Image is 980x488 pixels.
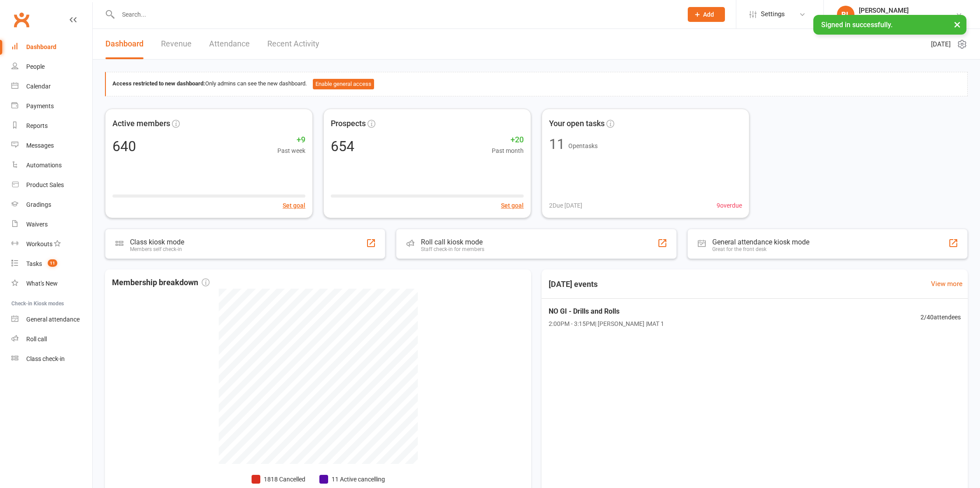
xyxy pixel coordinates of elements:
[26,103,54,110] div: Payments
[26,142,54,149] div: Messages
[26,260,42,267] div: Tasks
[549,201,582,210] span: 2 Due [DATE]
[949,15,965,34] button: ×
[26,316,80,323] div: General attendance
[319,474,385,484] li: 11 Active cancelling
[712,238,809,246] div: General attendance kiosk mode
[11,156,92,175] a: Automations
[549,306,664,317] span: NO GI - Drills and Rolls
[712,246,809,252] div: Great for the front desk
[130,246,184,252] div: Members self check-in
[11,77,92,96] a: Calendar
[837,6,854,23] div: BL
[26,181,64,188] div: Product Sales
[112,80,205,87] strong: Access restricted to new dashboard:
[252,474,305,484] li: 1818 Cancelled
[920,312,961,322] span: 2 / 40 attendees
[421,246,484,252] div: Staff check-in for members
[859,14,955,22] div: [PERSON_NAME] Brazilian Jiu-Jitsu
[11,96,92,116] a: Payments
[11,136,92,156] a: Messages
[11,195,92,215] a: Gradings
[115,8,676,21] input: Search...
[331,139,354,153] div: 654
[26,63,45,70] div: People
[703,11,714,18] span: Add
[11,116,92,136] a: Reports
[267,29,319,59] a: Recent Activity
[10,9,32,31] a: Clubworx
[277,134,305,146] span: +9
[26,221,48,228] div: Waivers
[26,162,62,169] div: Automations
[112,117,170,130] span: Active members
[761,4,785,24] span: Settings
[11,310,92,329] a: General attendance kiosk mode
[688,7,725,22] button: Add
[26,201,51,208] div: Gradings
[11,234,92,254] a: Workouts
[717,201,742,210] span: 9 overdue
[209,29,250,59] a: Attendance
[161,29,192,59] a: Revenue
[421,238,484,246] div: Roll call kiosk mode
[331,117,366,130] span: Prospects
[26,240,52,248] div: Workouts
[277,146,305,156] span: Past week
[11,349,92,369] a: Class kiosk mode
[492,134,524,146] span: +20
[48,259,57,267] span: 11
[931,39,951,50] span: [DATE]
[492,146,524,156] span: Past month
[26,280,58,287] div: What's New
[549,117,605,130] span: Your open tasks
[931,279,962,289] a: View more
[26,83,51,90] div: Calendar
[112,79,961,89] div: Only admins can see the new dashboard.
[549,137,565,151] div: 11
[283,201,305,210] button: Set goal
[11,57,92,77] a: People
[568,142,598,149] span: Open tasks
[26,355,65,362] div: Class check-in
[130,238,184,246] div: Class kiosk mode
[112,139,136,153] div: 640
[542,276,605,292] h3: [DATE] events
[313,79,374,89] button: Enable general access
[11,274,92,294] a: What's New
[11,329,92,349] a: Roll call
[26,122,48,129] div: Reports
[105,29,143,59] a: Dashboard
[549,319,664,329] span: 2:00PM - 3:15PM | [PERSON_NAME] | MAT 1
[26,336,47,343] div: Roll call
[821,21,892,29] span: Signed in successfully.
[501,201,524,210] button: Set goal
[112,276,210,289] span: Membership breakdown
[859,7,955,14] div: [PERSON_NAME]
[11,215,92,234] a: Waivers
[11,175,92,195] a: Product Sales
[11,37,92,57] a: Dashboard
[11,254,92,274] a: Tasks 11
[26,43,56,50] div: Dashboard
